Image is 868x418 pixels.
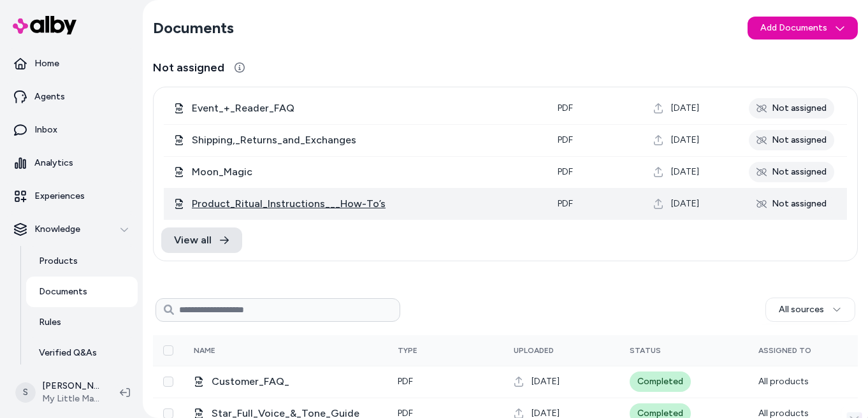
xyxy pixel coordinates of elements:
[630,346,661,355] span: Status
[779,303,824,316] span: All sources
[212,374,377,389] span: Customer_FAQ_
[15,382,36,403] span: S
[39,255,78,268] p: Products
[42,393,99,405] span: My Little Magic Shop
[161,227,242,253] a: View all
[558,166,573,177] span: pdf
[8,372,110,413] button: S[PERSON_NAME]My Little Magic Shop
[174,196,537,212] div: Product_Ritual_Instructions___How-To’s.pdf
[532,375,560,388] span: [DATE]
[630,371,691,392] div: Completed
[39,285,87,298] p: Documents
[558,103,573,113] span: pdf
[39,347,97,359] p: Verified Q&As
[194,374,377,389] div: Customer_FAQ_.pdf
[194,345,289,356] div: Name
[749,162,834,182] div: Not assigned
[765,298,855,322] button: All sources
[192,133,537,148] span: Shipping,_Returns_and_Exchanges
[39,316,61,329] p: Rules
[398,376,413,387] span: pdf
[5,214,138,245] button: Knowledge
[671,166,699,178] span: [DATE]
[558,198,573,209] span: pdf
[26,338,138,368] a: Verified Q&As
[34,57,59,70] p: Home
[5,82,138,112] a: Agents
[163,377,173,387] button: Select row
[671,134,699,147] span: [DATE]
[13,16,76,34] img: alby Logo
[174,133,537,148] div: Shipping,_Returns_and_Exchanges.pdf
[749,130,834,150] div: Not assigned
[758,346,811,355] span: Assigned To
[163,345,173,356] button: Select all
[153,18,234,38] h2: Documents
[26,246,138,277] a: Products
[174,233,212,248] span: View all
[174,164,537,180] div: Moon_Magic.pdf
[174,101,537,116] div: Event_+_Reader_FAQ.pdf
[153,59,224,76] span: Not assigned
[671,102,699,115] span: [DATE]
[558,134,573,145] span: pdf
[192,164,537,180] span: Moon_Magic
[5,48,138,79] a: Home
[749,98,834,119] div: Not assigned
[671,198,699,210] span: [DATE]
[758,376,809,387] span: All products
[192,196,537,212] span: Product_Ritual_Instructions___How-To’s
[748,17,858,40] button: Add Documents
[34,190,85,203] p: Experiences
[5,148,138,178] a: Analytics
[749,194,834,214] div: Not assigned
[42,380,99,393] p: [PERSON_NAME]
[34,90,65,103] p: Agents
[26,277,138,307] a: Documents
[34,157,73,169] p: Analytics
[5,181,138,212] a: Experiences
[5,115,138,145] a: Inbox
[26,307,138,338] a: Rules
[514,346,554,355] span: Uploaded
[34,223,80,236] p: Knowledge
[34,124,57,136] p: Inbox
[398,346,417,355] span: Type
[192,101,537,116] span: Event_+_Reader_FAQ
